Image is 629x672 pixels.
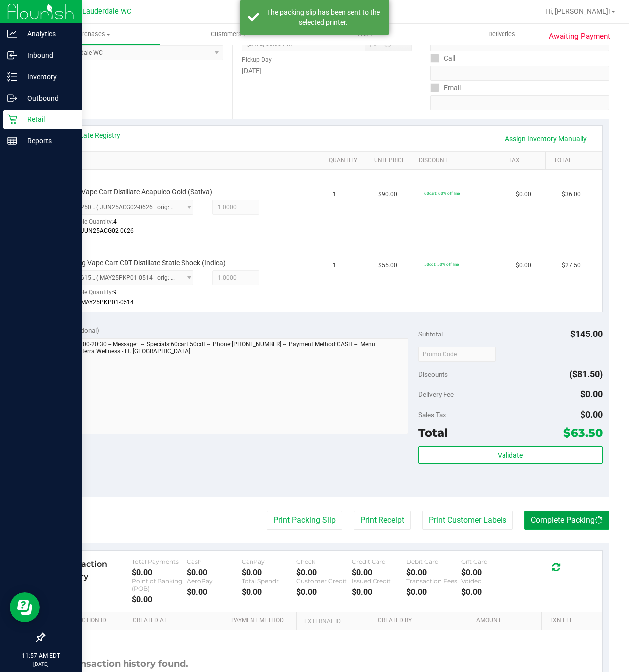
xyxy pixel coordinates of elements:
[231,617,293,625] a: Payment Method
[242,577,296,585] div: Total Spendr
[62,258,226,268] span: FT 0.5g Vape Cart CDT Distillate Static Shock (Indica)
[549,31,610,42] span: Awaiting Payment
[418,330,443,338] span: Subtotal
[81,299,134,306] span: MAY25PKP01-0514
[524,511,609,530] button: Complete Packing
[4,651,77,660] p: 11:57 AM EDT
[516,261,531,270] span: $0.00
[430,81,461,95] label: Email
[422,511,513,530] button: Print Customer Labels
[378,617,464,625] a: Created By
[570,329,603,339] span: $145.00
[187,558,242,565] div: Cash
[424,262,459,267] span: 50cdt: 50% off line
[354,511,411,530] button: Print Receipt
[81,227,134,234] span: JUN25ACG02-0626
[406,568,461,577] div: $0.00
[62,215,201,234] div: Available Quantity:
[333,261,336,270] span: 1
[296,558,351,565] div: Check
[418,390,454,398] span: Delivery Fee
[563,426,603,440] span: $63.50
[329,157,362,165] a: Quantity
[333,190,336,199] span: 1
[242,66,411,76] div: [DATE]
[406,587,461,597] div: $0.00
[352,568,406,577] div: $0.00
[187,577,242,585] div: AeroPay
[378,190,397,199] span: $90.00
[7,93,17,103] inline-svg: Outbound
[374,157,407,165] a: Unit Price
[475,30,529,39] span: Deliveries
[59,157,317,165] a: SKU
[187,587,242,597] div: $0.00
[562,261,581,270] span: $27.50
[580,409,603,420] span: $0.00
[7,29,17,39] inline-svg: Analytics
[296,612,370,630] th: External ID
[424,191,460,196] span: 60cart: 60% off line
[461,558,516,565] div: Gift Card
[17,92,77,104] p: Outbound
[419,157,497,165] a: Discount
[406,558,461,565] div: Debit Card
[545,7,610,15] span: Hi, [PERSON_NAME]!
[418,365,448,383] span: Discounts
[378,261,397,270] span: $55.00
[7,50,17,60] inline-svg: Inbound
[62,285,201,305] div: Available Quantity:
[242,587,296,597] div: $0.00
[461,577,516,585] div: Voided
[296,577,351,585] div: Customer Credit
[24,30,160,39] span: Purchases
[499,130,593,147] a: Assign Inventory Manually
[160,24,297,45] a: Customers
[498,451,523,459] span: Validate
[418,426,448,440] span: Total
[187,568,242,577] div: $0.00
[554,157,587,165] a: Total
[17,49,77,61] p: Inbound
[516,190,531,199] span: $0.00
[7,136,17,146] inline-svg: Reports
[352,558,406,565] div: Credit Card
[4,660,77,668] p: [DATE]
[113,218,117,225] span: 4
[418,347,496,362] input: Promo Code
[132,558,187,565] div: Total Payments
[406,577,461,585] div: Transaction Fees
[113,289,117,296] span: 9
[24,24,160,45] a: Purchases
[352,587,406,597] div: $0.00
[10,592,40,622] iframe: Resource center
[430,51,455,66] label: Call
[265,7,382,27] div: The packing slip has been sent to the selected printer.
[569,369,603,379] span: ($81.50)
[72,7,131,16] span: Ft. Lauderdale WC
[296,587,351,597] div: $0.00
[62,187,212,197] span: FT 1g Vape Cart Distillate Acapulco Gold (Sativa)
[132,577,187,592] div: Point of Banking (POB)
[7,72,17,82] inline-svg: Inventory
[476,617,538,625] a: Amount
[133,617,219,625] a: Created At
[132,568,187,577] div: $0.00
[418,411,446,419] span: Sales Tax
[418,446,602,464] button: Validate
[267,511,342,530] button: Print Packing Slip
[433,24,570,45] a: Deliveries
[242,558,296,565] div: CanPay
[161,30,296,39] span: Customers
[549,617,587,625] a: Txn Fee
[17,135,77,147] p: Reports
[242,568,296,577] div: $0.00
[562,190,581,199] span: $36.00
[17,71,77,83] p: Inventory
[7,114,17,124] inline-svg: Retail
[461,587,516,597] div: $0.00
[60,130,120,140] a: View State Registry
[17,28,77,40] p: Analytics
[296,568,351,577] div: $0.00
[59,617,121,625] a: Transaction ID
